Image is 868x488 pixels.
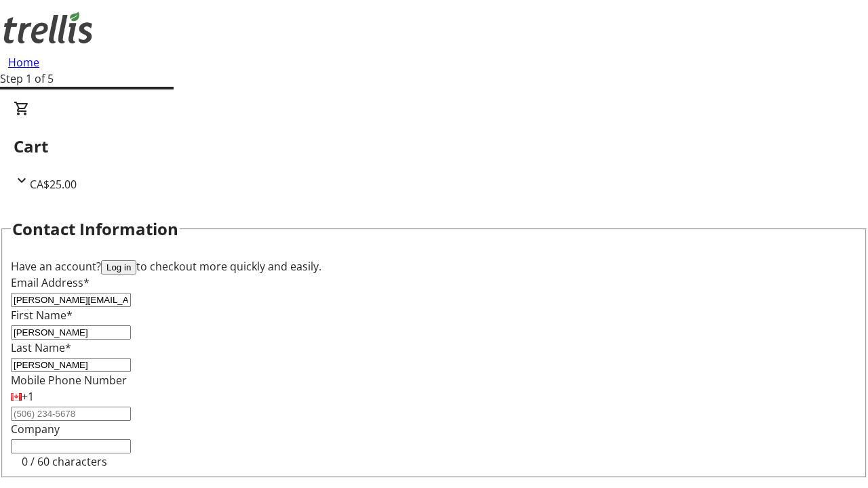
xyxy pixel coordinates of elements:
[11,373,127,388] label: Mobile Phone Number
[11,308,73,323] label: First Name*
[11,422,60,436] label: Company
[12,217,178,241] h2: Contact Information
[22,454,107,469] tr-character-limit: 0 / 60 characters
[14,134,854,159] h2: Cart
[11,275,90,290] label: Email Address*
[14,100,854,192] div: CartCA$25.00
[30,177,77,192] span: CA$25.00
[11,340,71,355] label: Last Name*
[101,260,136,274] button: Log in
[11,258,857,274] div: Have an account? to checkout more quickly and easily.
[11,407,131,421] input: (506) 234-5678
